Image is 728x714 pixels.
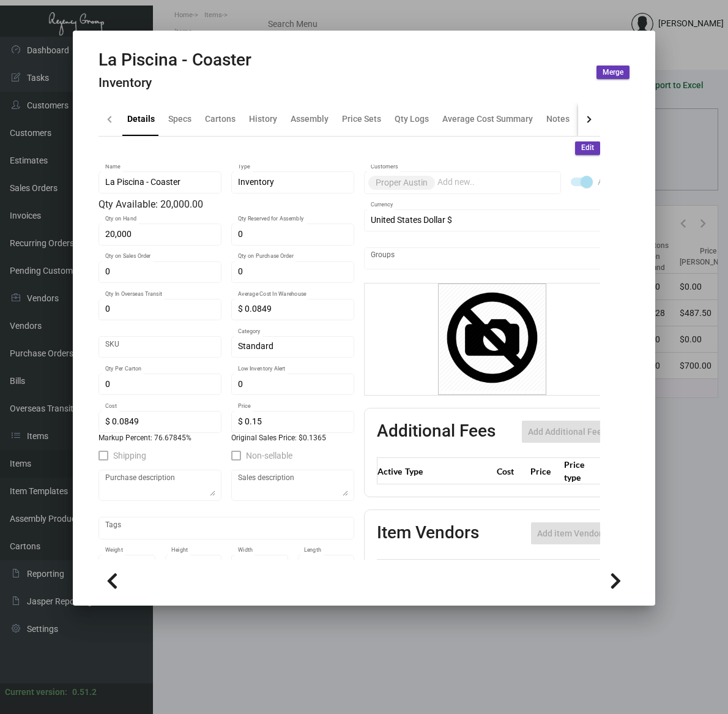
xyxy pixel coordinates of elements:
[402,458,494,484] th: Type
[342,113,381,126] div: Price Sets
[72,686,97,699] div: 0.51.2
[205,113,236,126] div: Cartons
[537,528,602,538] span: Add item Vendor
[561,458,598,484] th: Price type
[377,522,479,544] h2: Item Vendors
[528,427,602,437] span: Add Additional Fee
[598,175,621,189] span: Active
[127,113,155,126] div: Details
[368,176,435,190] mat-chip: Proper Austin
[168,113,191,126] div: Specs
[494,458,527,484] th: Cost
[522,421,608,443] button: Add Additional Fee
[377,458,403,484] th: Active
[98,50,251,70] h2: La Piscina - Coaster
[291,113,329,126] div: Assembly
[546,113,570,126] div: Notes
[113,448,146,463] span: Shipping
[249,113,277,126] div: History
[377,421,496,443] h2: Additional Fees
[603,67,623,78] span: Merge
[5,686,67,699] div: Current version:
[395,113,429,126] div: Qty Logs
[437,178,555,187] input: Add new..
[581,143,594,153] span: Edit
[371,254,615,263] input: Add new..
[98,197,354,212] div: Qty Available: 20,000.00
[246,448,292,463] span: Non-sellable
[442,113,533,126] div: Average Cost Summary
[575,141,600,155] button: Edit
[98,75,251,91] h4: Inventory
[531,522,608,544] button: Add item Vendor
[596,66,630,79] button: Merge
[527,458,561,484] th: Price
